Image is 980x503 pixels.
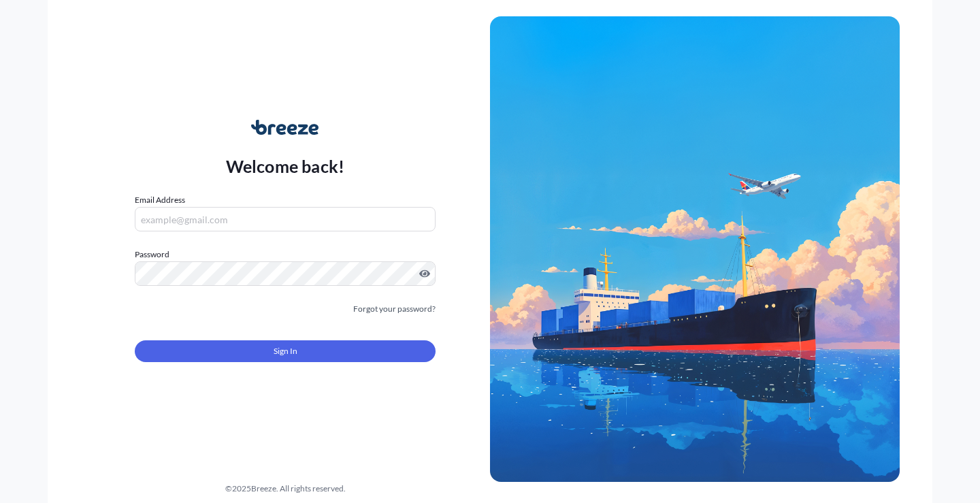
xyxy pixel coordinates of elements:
button: Sign In [135,340,436,362]
div: © 2025 Breeze. All rights reserved. [80,482,490,496]
img: Ship illustration [490,16,900,482]
label: Password [135,248,436,261]
input: example@gmail.com [135,207,436,231]
button: Show password [419,268,430,279]
a: Forgot your password? [353,302,436,316]
label: Email Address [135,193,185,207]
span: Sign In [274,344,297,358]
p: Welcome back! [226,155,345,177]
